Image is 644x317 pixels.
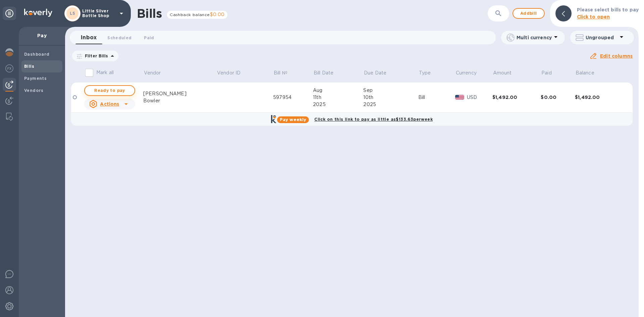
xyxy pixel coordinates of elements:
[541,69,560,76] span: Paid
[280,117,306,122] b: Pay weekly
[600,53,633,59] u: Edit columns
[313,101,363,108] div: 2025
[170,12,210,17] span: Cashback balance
[314,69,333,76] p: Bill Date
[144,34,154,41] span: Paid
[274,69,296,76] span: Bill №
[273,94,313,101] div: 597954
[107,34,131,41] span: Scheduled
[576,69,603,76] span: Balance
[70,11,75,16] b: LS
[493,69,521,76] span: Amount
[24,32,60,39] p: Pay
[418,94,455,101] div: Bill
[81,33,97,42] span: Inbox
[217,69,240,76] p: Vendor ID
[3,7,16,20] div: Unpin categories
[24,9,52,17] img: Logo
[513,8,545,19] button: Addbill
[541,69,552,76] p: Paid
[90,87,129,95] span: Ready to pay
[82,53,108,59] p: Filter Bills
[517,34,552,41] p: Multi currency
[576,69,594,76] p: Balance
[210,12,225,17] span: $0.00
[493,69,512,76] p: Amount
[96,69,114,76] p: Mark all
[100,101,119,107] u: Actions
[577,14,610,19] b: Click to open
[144,69,161,76] p: Vendor
[314,69,342,76] span: Bill Date
[143,97,216,104] div: Bowler
[314,117,433,122] b: Click on this link to pay as little as $133.63 per week
[313,94,363,101] div: 11th
[143,90,216,97] div: [PERSON_NAME]
[419,69,431,76] p: Type
[419,69,440,76] span: Type
[24,76,47,81] b: Payments
[363,87,418,94] div: Sep
[364,69,386,76] p: Due Date
[467,94,492,101] p: USD
[217,69,249,76] span: Vendor ID
[492,94,541,101] div: $1,492.00
[313,87,363,94] div: Aug
[84,85,135,96] button: Ready to pay
[577,7,639,12] b: Please select bills to pay
[575,94,624,101] div: $1,492.00
[137,6,162,20] h1: Bills
[363,94,418,101] div: 10th
[586,34,618,41] p: Ungrouped
[519,9,539,17] span: Add bill
[455,95,464,100] img: USD
[24,64,34,69] b: Bills
[364,69,395,76] span: Due Date
[456,69,477,76] p: Currency
[24,52,50,57] b: Dashboard
[274,69,287,76] p: Bill №
[24,88,44,93] b: Vendors
[82,9,116,18] p: Little Silver Bottle Shop
[144,69,170,76] span: Vendor
[363,101,418,108] div: 2025
[541,94,575,101] div: $0.00
[5,64,13,72] img: Foreign exchange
